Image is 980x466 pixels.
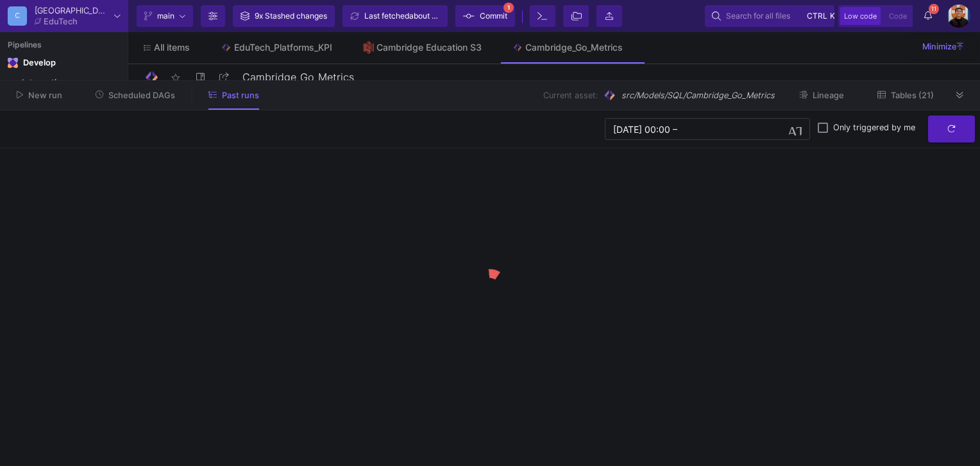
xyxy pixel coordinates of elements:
[222,91,259,100] span: Past runs
[376,42,482,53] div: Cambridge Education S3
[543,89,598,101] span: Current asset:
[455,5,515,27] button: Commit
[512,42,523,53] img: Tab icon
[917,5,940,27] button: 11
[255,6,327,26] div: 9x Stashed changes
[234,42,332,53] div: EduTech_Platforms_KPI
[947,4,970,28] img: bg52tvgs8dxfpOhHYAd0g09LCcAxm85PnUXHwHyc.png
[480,6,507,26] span: Commit
[3,74,124,91] a: Integrations
[830,8,835,24] span: k
[22,78,121,88] div: Integrations
[705,5,834,27] button: Search for all filesctrlk
[157,6,174,26] span: main
[673,124,677,134] span: –
[862,85,949,105] button: Tables (21)
[233,5,335,27] button: 9x Stashed changes
[929,4,939,14] span: 11
[525,42,623,53] div: Cambridge_Go_Metrics
[35,6,109,15] div: [GEOGRAPHIC_DATA]
[833,123,915,133] span: Only triggered by me
[221,42,232,53] img: Tab icon
[342,5,448,27] button: Last fetchedabout 20 hours ago
[3,53,124,73] mat-expansion-panel-header: Navigation iconDevelop
[891,91,934,100] span: Tables (21)
[680,124,764,134] input: End datetime
[603,89,616,102] img: SQL Model
[80,85,191,105] button: Scheduled DAGs
[364,6,441,26] div: Last fetched
[613,124,670,134] input: Start datetime
[813,91,844,100] span: Lineage
[193,85,275,105] button: Past runs
[168,70,183,85] mat-icon: star_border
[784,85,859,105] button: Lineage
[807,8,827,24] span: ctrl
[621,89,775,101] span: src/Models/SQL/Cambridge_Go_Metrics
[889,12,907,21] span: Code
[137,5,193,27] button: main
[409,11,478,21] span: about 20 hours ago
[23,58,42,68] div: Develop
[363,41,374,54] img: Tab icon
[108,91,175,100] span: Scheduled DAGs
[8,6,27,26] div: C
[8,58,18,68] img: Navigation icon
[144,69,160,85] img: Logo
[28,91,62,100] span: New run
[1,85,78,105] button: New run
[803,8,827,24] button: ctrlk
[44,17,78,26] div: EduTech
[154,42,190,53] span: All items
[885,7,911,25] button: Code
[840,7,881,25] button: Low code
[468,266,512,311] img: logo.gif
[726,6,790,26] span: Search for all files
[844,12,877,21] span: Low code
